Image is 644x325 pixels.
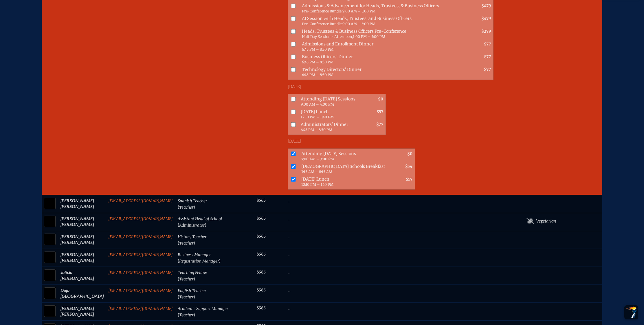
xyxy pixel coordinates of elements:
span: Teacher [179,241,194,246]
span: Attending [DATE] Sessions [298,95,360,108]
td: [PERSON_NAME] [PERSON_NAME] [58,231,106,249]
span: Administrator [179,223,205,228]
span: 6:45 PM – 8:30 PM [302,60,333,64]
span: ) [194,276,195,281]
span: Teaching Fellow [178,270,207,275]
td: Deja [GEOGRAPHIC_DATA] [58,285,106,303]
span: Teacher [179,295,194,300]
span: AI Session with Heads, Trustees, and Business Officers [300,15,468,27]
span: Vegetarian [536,218,556,224]
a: [EMAIL_ADDRESS][DOMAIN_NAME] [108,306,173,311]
span: ) [194,204,195,210]
span: [DATE] [288,139,301,144]
a: [EMAIL_ADDRESS][DOMAIN_NAME] [108,252,173,257]
span: [DATE] Lunch [299,175,389,188]
span: ( [178,294,179,299]
span: $77 [484,42,491,47]
span: Administrators' Dinner [298,121,360,133]
span: Academic Support Manager [178,306,228,311]
span: ) [194,294,195,299]
p: ... [288,234,493,239]
span: Technology Directors' Dinner [300,66,468,78]
span: 6:45 PM – 8:30 PM [302,47,333,52]
p: ... [288,287,493,293]
td: Jolicia [PERSON_NAME] [58,267,106,285]
p: ... [288,305,493,311]
td: [PERSON_NAME] [PERSON_NAME] [58,213,106,231]
a: [EMAIL_ADDRESS][DOMAIN_NAME] [108,234,173,239]
span: 9:00 AM – 4:00 PM [301,102,334,107]
span: 12:10 PM – 1:10 PM [301,182,333,187]
span: Attending [DATE] Sessions [299,150,389,163]
span: Half Day Session - Afternoon, [302,34,353,39]
span: ( [178,222,179,227]
span: 1:00 PM – 5:00 PM [353,34,385,39]
span: ) [194,312,195,317]
span: 12:10 PM – 1:40 PM [301,115,334,119]
span: Admissions and Enrollment Dinner [300,40,468,53]
button: Scroll Top [624,305,638,319]
a: [EMAIL_ADDRESS][DOMAIN_NAME] [108,216,173,221]
span: [DATE] [288,84,301,89]
span: History Teacher [178,234,207,239]
span: Business Manager [178,252,211,257]
span: $479 [481,3,491,8]
span: ( [178,276,179,281]
p: ... [288,251,493,257]
span: $479 [481,16,491,21]
td: [PERSON_NAME] [PERSON_NAME] [58,303,106,321]
span: Teacher [179,313,194,317]
a: [EMAIL_ADDRESS][DOMAIN_NAME] [108,199,173,203]
span: Admissions & Advancement for Heads, Trustees, & Business Officers [300,2,468,15]
span: ) [194,240,195,245]
span: $565 [256,198,266,203]
span: [DATE] Lunch [298,108,360,121]
span: $77 [376,122,383,127]
span: $279 [481,29,491,34]
span: ) [205,222,206,227]
span: Pre-Conference Bundle, [302,9,342,13]
span: Teacher [179,205,194,210]
span: 9:00 AM – 5:00 PM [342,22,375,26]
span: Business Officers' Dinner [300,53,468,66]
span: $77 [484,67,491,72]
p: ... [288,216,493,221]
span: ( [178,204,179,210]
span: 7:15 AM – 8:15 AM [301,170,332,174]
td: [PERSON_NAME] [PERSON_NAME] [58,249,106,267]
span: $565 [256,288,266,293]
span: ( [178,240,179,245]
span: $0 [378,97,383,102]
span: ( [178,258,179,263]
p: ... [288,269,493,275]
span: ( [178,312,179,317]
span: 7:00 AM – 3:00 PM [301,157,334,161]
span: $57 [406,177,412,182]
span: Pre-Conference Bundle, [302,22,342,26]
span: $77 [484,54,491,59]
span: Registration Manager [179,259,219,264]
td: [PERSON_NAME] [PERSON_NAME] [58,195,106,213]
span: 6:45 PM – 8:30 PM [301,128,332,132]
span: Teacher [179,277,194,282]
a: [EMAIL_ADDRESS][DOMAIN_NAME] [108,270,173,275]
span: [DEMOGRAPHIC_DATA] Schools Breakfast [299,163,389,175]
span: Assistant Head of School [178,216,222,221]
span: $565 [256,234,266,239]
span: $565 [256,252,266,257]
p: ... [288,198,493,203]
span: $565 [256,216,266,221]
a: [EMAIL_ADDRESS][DOMAIN_NAME] [108,288,173,293]
span: 6:45 PM – 8:30 PM [302,73,333,77]
span: ) [219,258,221,263]
span: $54 [405,164,412,169]
span: $0 [407,151,412,156]
span: Spanish Teacher [178,199,207,203]
span: $565 [256,306,266,311]
span: $57 [377,109,383,114]
img: To the top [625,306,637,318]
span: Heads, Trustees & Business Officers Pre-Conference [300,27,468,40]
span: English Teacher [178,288,206,293]
span: 9:00 AM – 5:00 PM [342,9,375,13]
span: $565 [256,270,266,275]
